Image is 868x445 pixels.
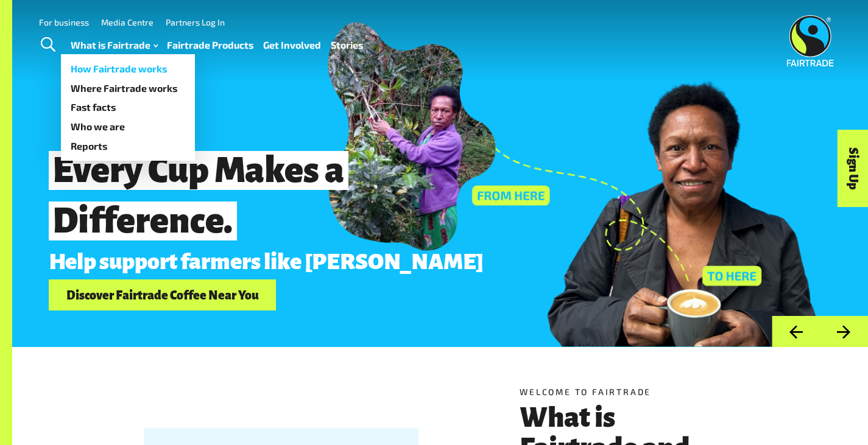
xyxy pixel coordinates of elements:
a: Reports [61,136,195,156]
span: Every Cup Makes a Difference. [49,151,348,240]
button: Next [820,316,868,347]
a: What is Fairtrade [71,37,158,54]
a: Get Involved [263,37,321,54]
a: Partners Log In [166,17,225,27]
a: Where Fairtrade works [61,79,195,98]
p: Help support farmers like [PERSON_NAME] [49,250,699,275]
button: Previous [772,316,820,347]
a: Fairtrade Products [167,37,253,54]
h5: Welcome to Fairtrade [520,386,736,399]
a: For business [39,17,89,27]
a: Toggle Search [33,30,63,60]
img: Fairtrade Australia New Zealand logo [787,15,834,66]
a: Who we are [61,117,195,136]
a: Stories [331,37,363,54]
a: Discover Fairtrade Coffee Near You [49,279,276,310]
a: Fast facts [61,97,195,117]
a: Media Centre [101,17,153,27]
a: How Fairtrade works [61,59,195,79]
